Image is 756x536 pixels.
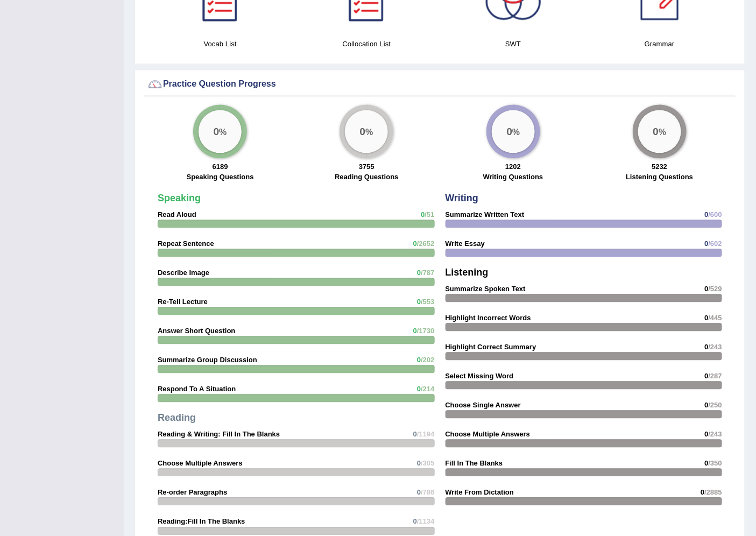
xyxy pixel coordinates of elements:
[492,110,535,153] div: %
[359,163,375,171] strong: 3755
[413,239,417,248] span: 0
[199,110,242,153] div: %
[709,343,722,351] span: /243
[417,269,421,277] span: 0
[709,459,722,467] span: /350
[417,298,421,306] span: 0
[345,110,388,153] div: %
[425,210,434,218] span: /51
[158,517,245,525] strong: Reading:Fill In The Blanks
[704,314,708,322] span: 0
[709,314,722,322] span: /445
[704,488,722,496] span: /2885
[413,327,417,335] span: 0
[158,239,214,248] strong: Repeat Sentence
[421,269,434,277] span: /787
[421,210,425,218] span: 0
[158,385,236,393] strong: Respond To A Situation
[592,38,727,50] h4: Grammar
[158,298,208,306] strong: Re-Tell Lecture
[446,267,489,278] strong: Listening
[213,163,228,171] strong: 6189
[413,430,417,438] span: 0
[147,76,733,92] div: Practice Question Progress
[360,125,366,137] big: 0
[421,488,434,496] span: /786
[446,459,503,467] strong: Fill In The Blanks
[158,412,196,423] strong: Reading
[704,343,708,351] span: 0
[446,401,521,409] strong: Choose Single Answer
[299,38,434,50] h4: Collocation List
[158,488,227,496] strong: Re-order Paragraphs
[446,38,581,50] h4: SWT
[413,517,417,525] span: 0
[446,193,479,203] strong: Writing
[421,356,434,364] span: /202
[704,285,708,293] span: 0
[417,327,435,335] span: /1730
[421,459,434,467] span: /305
[158,327,235,335] strong: Answer Short Question
[417,459,421,467] span: 0
[704,401,708,409] span: 0
[704,430,708,438] span: 0
[446,430,531,438] strong: Choose Multiple Answers
[214,125,220,137] big: 0
[421,385,434,393] span: /214
[158,210,196,218] strong: Read Aloud
[704,372,708,380] span: 0
[446,488,514,496] strong: Write From Dictation
[653,125,659,137] big: 0
[158,459,243,467] strong: Choose Multiple Answers
[709,239,722,248] span: /602
[626,172,693,182] label: Listening Questions
[417,356,421,364] span: 0
[158,356,257,364] strong: Summarize Group Discussion
[158,193,201,203] strong: Speaking
[704,210,708,218] span: 0
[446,239,485,248] strong: Write Essay
[158,430,280,438] strong: Reading & Writing: Fill In The Blanks
[446,314,531,322] strong: Highlight Incorrect Words
[638,110,681,153] div: %
[335,172,398,182] label: Reading Questions
[446,285,526,293] strong: Summarize Spoken Text
[187,172,254,182] label: Speaking Questions
[709,430,722,438] span: /243
[417,430,435,438] span: /1194
[421,298,434,306] span: /553
[505,163,521,171] strong: 1202
[704,459,708,467] span: 0
[709,285,722,293] span: /529
[446,210,525,218] strong: Summarize Written Text
[158,269,209,277] strong: Describe Image
[152,38,288,50] h4: Vocab List
[417,239,435,248] span: /2652
[704,239,708,248] span: 0
[709,401,722,409] span: /250
[417,385,421,393] span: 0
[709,210,722,218] span: /600
[446,343,536,351] strong: Highlight Correct Summary
[417,517,435,525] span: /1134
[483,172,543,182] label: Writing Questions
[446,372,514,380] strong: Select Missing Word
[709,372,722,380] span: /287
[652,163,667,171] strong: 5232
[701,488,704,496] span: 0
[506,125,512,137] big: 0
[417,488,421,496] span: 0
